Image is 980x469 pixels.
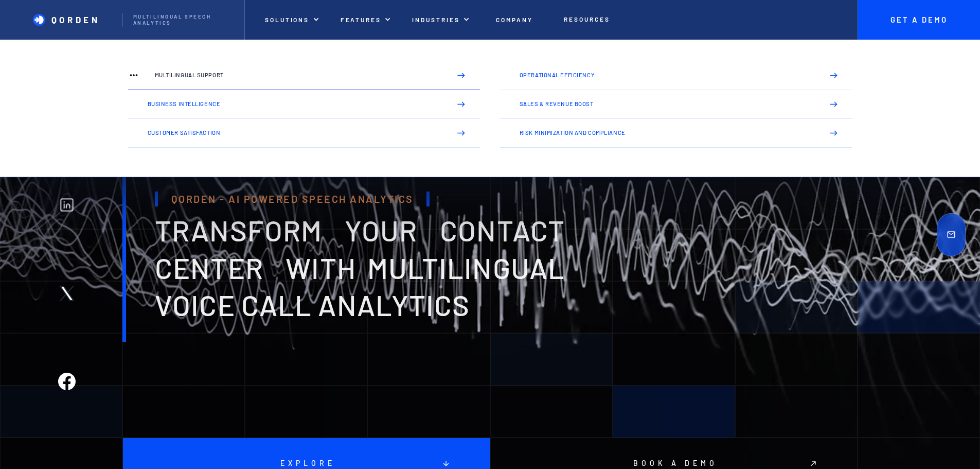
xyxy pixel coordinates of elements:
a: Customer Satisfaction [128,119,480,148]
a: Multilingual Support [128,61,480,90]
p: Operational Efficiency [520,72,815,78]
p: Solutions [265,16,309,23]
img: Facebook [58,373,76,390]
p: Multilingual Support [155,72,443,78]
h1: Qorden - AI Powered Speech Analytics [155,192,430,206]
p: Sales & Revenue Boost [520,101,815,107]
p: Explore [277,459,335,468]
p: Customer Satisfaction [148,130,443,136]
a: Risk Minimization and Compliance [500,119,852,148]
p: Get A Demo [880,15,957,25]
p: Multilingual Speech analytics [133,14,234,26]
a: Business Intelligence [128,90,480,119]
p: features [341,16,382,23]
a: Sales & Revenue Boost [500,90,852,119]
p: Qorden [51,14,100,25]
p: Business Intelligence [148,101,443,107]
img: Linkedin [58,196,76,214]
p: Company [496,16,533,23]
p: Risk Minimization and Compliance [520,130,815,136]
span: transform your contact center with multilingual voice Call analytics [155,213,565,322]
a: Operational Efficiency [500,61,852,90]
p: INDUSTRIES [412,16,459,23]
p: Resources [564,15,610,23]
p: Book a demo [630,459,718,468]
img: Twitter [58,285,76,302]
